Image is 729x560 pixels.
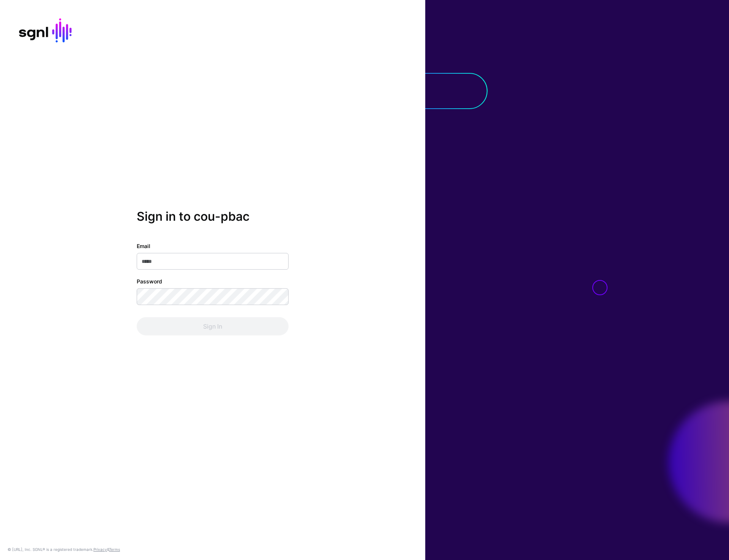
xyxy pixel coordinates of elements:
h2: Sign in to cou-pbac [137,209,289,224]
div: © [URL], Inc. SGNL® is a registered trademark. & [8,546,120,552]
a: Terms [109,547,120,552]
a: Privacy [93,547,107,552]
label: Password [137,277,162,285]
label: Email [137,242,150,250]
